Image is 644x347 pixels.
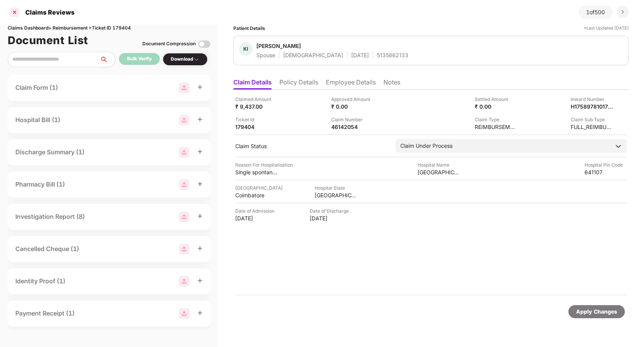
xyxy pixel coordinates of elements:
[15,115,60,125] div: Hospital Bill (1)
[197,246,203,251] span: plus
[15,180,65,189] div: Pharmacy Bill (1)
[15,83,58,93] div: Claim Form (1)
[571,103,613,110] div: H17589781017961948
[383,78,400,89] li: Notes
[171,56,200,63] div: Download
[21,8,74,16] div: Claims Reviews
[283,51,343,59] div: [DEMOGRAPHIC_DATA]
[179,115,190,126] img: svg+xml;base64,PHN2ZyBpZD0iR3JvdXBfMjg4MTMiIGRhdGEtbmFtZT0iR3JvdXAgMjg4MTMiIHhtbG5zPSJodHRwOi8vd3...
[331,116,373,123] div: Claim Number
[475,123,517,131] div: REIMBURSEMENT
[377,51,408,59] div: 5135862133
[576,307,617,316] div: Apply Changes
[315,184,357,192] div: Hospital State
[127,55,152,63] div: Bulk Verify
[235,96,277,103] div: Claimed Amount
[418,161,460,169] div: Hospital Name
[310,215,352,222] div: [DATE]
[99,56,115,63] span: search
[279,78,318,89] li: Policy Details
[179,308,190,319] img: svg+xml;base64,PHN2ZyBpZD0iR3JvdXBfMjg4MTMiIGRhdGEtbmFtZT0iR3JvdXAgMjg4MTMiIHhtbG5zPSJodHRwOi8vd3...
[15,147,84,157] div: Discharge Summary (1)
[614,142,622,150] img: downArrowIcon
[235,123,277,131] div: 179404
[8,32,88,49] h1: Document List
[193,56,200,63] img: svg+xml;base64,PHN2ZyBpZD0iRHJvcGRvd24tMzJ4MzIiIHhtbG5zPSJodHRwOi8vd3d3LnczLm9yZy8yMDAwL3N2ZyIgd2...
[331,123,373,131] div: 46142054
[475,96,517,103] div: Settled Amount
[331,103,373,110] div: ₹ 0.00
[310,207,352,215] div: Date of Discharge
[235,207,277,215] div: Date of Admission
[585,169,627,176] div: 641107
[235,142,388,150] div: Claim Status
[418,169,460,176] div: [GEOGRAPHIC_DATA]
[585,161,627,169] div: Hospital Pin Code
[197,181,203,187] span: plus
[235,103,277,110] div: ₹ 9,437.00
[99,52,116,67] button: search
[15,276,65,286] div: Identity Proof (1)
[179,276,190,287] img: svg+xml;base64,PHN2ZyBpZD0iR3JvdXBfMjg4MTMiIGRhdGEtbmFtZT0iR3JvdXAgMjg4MTMiIHhtbG5zPSJodHRwOi8vd3...
[235,184,282,192] div: [GEOGRAPHIC_DATA]
[584,25,629,32] div: *Last Updated [DATE]
[142,40,196,48] div: Document Compression
[15,212,85,221] div: Investigation Report (8)
[331,96,373,103] div: Approved Amount
[197,84,203,90] span: plus
[197,278,203,283] span: plus
[578,6,613,19] div: 1 of 500
[235,192,277,199] div: Coimbatore
[571,96,613,103] div: Inward Number
[351,51,369,59] div: [DATE]
[179,244,190,254] img: svg+xml;base64,PHN2ZyBpZD0iR3JvdXBfMjg4MTMiIGRhdGEtbmFtZT0iR3JvdXAgMjg4MTMiIHhtbG5zPSJodHRwOi8vd3...
[197,117,203,122] span: plus
[179,83,190,93] img: svg+xml;base64,PHN2ZyBpZD0iR3JvdXBfMjg4MTMiIGRhdGEtbmFtZT0iR3JvdXAgMjg4MTMiIHhtbG5zPSJodHRwOi8vd3...
[235,161,293,169] div: Reason For Hospitalisation
[15,244,79,254] div: Cancelled Cheque (1)
[233,78,272,89] li: Claim Details
[475,103,517,110] div: ₹ 0.00
[8,25,210,32] div: Claims Dashboard > Reimbursement > Ticket ID 179404
[619,9,626,15] img: svg+xml;base64,PHN2ZyBpZD0iRHJvcGRvd24tMzJ4MzIiIHhtbG5zPSJodHRwOi8vd3d3LnczLm9yZy8yMDAwL3N2ZyIgd2...
[235,116,277,123] div: Ticket Id
[475,116,517,123] div: Claim Type
[400,142,452,150] div: Claim Under Process
[571,116,613,123] div: Claim Sub Type
[179,147,190,158] img: svg+xml;base64,PHN2ZyBpZD0iR3JvdXBfMjg4MTMiIGRhdGEtbmFtZT0iR3JvdXAgMjg4MTMiIHhtbG5zPSJodHRwOi8vd3...
[315,192,357,199] div: [GEOGRAPHIC_DATA]
[15,309,74,318] div: Payment Receipt (1)
[256,42,301,50] div: [PERSON_NAME]
[179,179,190,190] img: svg+xml;base64,PHN2ZyBpZD0iR3JvdXBfMjg4MTMiIGRhdGEtbmFtZT0iR3JvdXAgMjg4MTMiIHhtbG5zPSJodHRwOi8vd3...
[198,38,210,50] img: svg+xml;base64,PHN2ZyBpZD0iVG9nZ2xlLTMyeDMyIiB4bWxucz0iaHR0cDovL3d3dy53My5vcmcvMjAwMC9zdmciIHdpZH...
[179,212,190,222] img: svg+xml;base64,PHN2ZyBpZD0iR3JvdXBfMjg4MTMiIGRhdGEtbmFtZT0iR3JvdXAgMjg4MTMiIHhtbG5zPSJodHRwOi8vd3...
[197,213,203,219] span: plus
[239,42,253,56] div: KI
[197,310,203,316] span: plus
[197,149,203,154] span: plus
[235,215,277,222] div: [DATE]
[235,169,277,176] div: Single spontaneous delivery
[233,25,265,32] div: Patient Details
[571,123,613,131] div: FULL_REIMBURSEMENT
[326,78,376,89] li: Employee Details
[256,51,275,59] div: Spouse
